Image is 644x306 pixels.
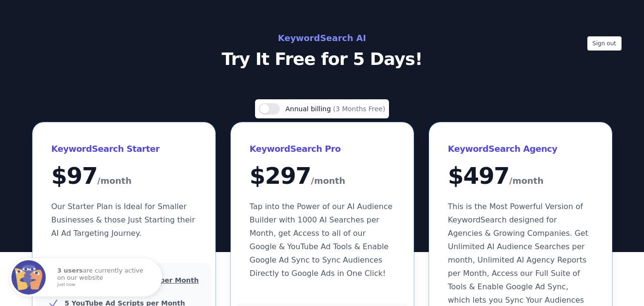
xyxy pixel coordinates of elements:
[51,164,196,189] div: $ 97
[57,283,150,287] small: just now
[250,164,395,189] div: $ 297
[109,50,536,69] p: Try It Free for 5 Days!
[311,173,345,189] span: /month
[109,31,536,46] h2: KeywordSearch AI
[587,36,622,51] button: Sign out
[448,164,593,189] div: $ 497
[509,173,543,189] span: /month
[57,267,153,287] p: are currently active on our website
[51,202,195,238] span: Our Starter Plan is Ideal for Smaller Businesses & those Just Starting their AI Ad Targeting Jour...
[51,141,196,157] h3: KeywordSearch Starter
[57,267,83,274] strong: 3 users
[448,141,593,157] h3: KeywordSearch Agency
[333,105,386,113] span: (3 Months Free)
[250,141,395,157] h3: KeywordSearch Pro
[11,260,46,295] img: Fomo
[250,202,393,278] span: Tap into the Power of our AI Audience Builder with 1000 AI Searches per Month, get Access to all ...
[286,105,333,113] span: Annual billing
[97,173,132,189] span: /month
